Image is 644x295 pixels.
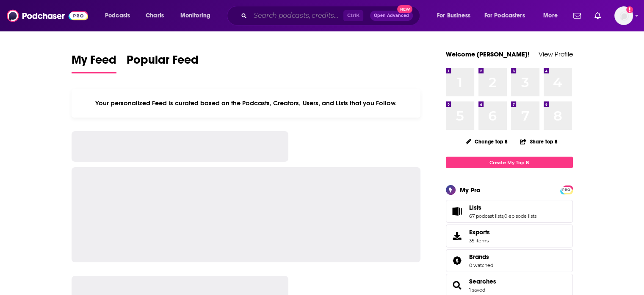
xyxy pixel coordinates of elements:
span: Lists [469,204,481,211]
span: Lists [446,200,573,223]
a: Lists [449,205,466,217]
a: Exports [446,225,573,247]
a: Welcome [PERSON_NAME]! [446,50,530,58]
button: open menu [431,9,481,22]
div: Search podcasts, credits, & more... [235,6,428,25]
span: Exports [469,228,490,236]
img: Podchaser - Follow, Share and Rate Podcasts [7,8,88,24]
a: Searches [469,278,496,285]
button: open menu [174,9,221,22]
span: 35 items [469,238,490,244]
span: Popular Feed [127,53,199,72]
a: 0 watched [469,262,493,268]
span: Monitoring [180,10,210,22]
a: Brands [449,255,466,267]
span: Brands [446,249,573,272]
a: Show notifications dropdown [591,8,604,23]
a: Lists [469,204,536,211]
a: 0 episode lists [504,213,536,219]
span: Open Advanced [374,14,409,18]
span: , [503,213,504,219]
a: Searches [449,279,466,291]
span: For Business [437,10,470,22]
span: New [397,5,412,13]
div: My Pro [460,186,481,194]
a: View Profile [539,50,573,58]
div: Your personalized Feed is curated based on the Podcasts, Creators, Users, and Lists that you Follow. [72,89,421,118]
button: Share Top 8 [520,133,558,150]
a: PRO [561,186,572,193]
img: User Profile [614,6,633,25]
button: Change Top 8 [461,136,513,147]
a: My Feed [72,53,116,73]
span: Logged in as NickG [614,6,633,25]
span: Charts [146,10,164,22]
span: For Podcasters [484,10,525,22]
a: 1 saved [469,287,485,293]
a: Show notifications dropdown [570,8,584,23]
button: open menu [479,9,537,22]
span: Exports [449,230,466,242]
button: Show profile menu [614,6,633,25]
button: open menu [537,9,568,22]
span: My Feed [72,53,116,72]
svg: Add a profile image [626,6,633,13]
a: Create My Top 8 [446,157,573,168]
span: Brands [469,253,489,261]
a: 67 podcast lists [469,213,503,219]
span: Ctrl K [343,10,363,21]
a: Charts [140,9,169,22]
a: Popular Feed [127,53,199,73]
span: More [543,10,558,22]
a: Brands [469,253,493,261]
input: Search podcasts, credits, & more... [250,9,343,22]
button: open menu [99,9,141,22]
span: Podcasts [105,10,130,22]
button: Open AdvancedNew [370,11,413,21]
